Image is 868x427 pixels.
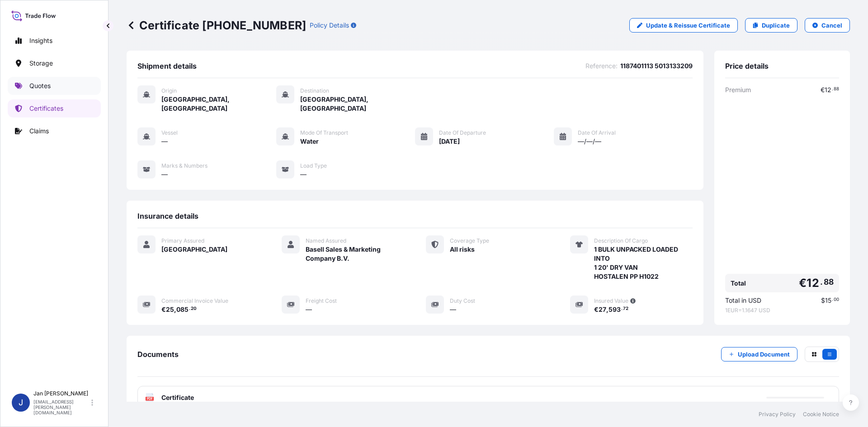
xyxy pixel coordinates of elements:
[578,129,616,136] span: Date of Arrival
[300,129,348,136] span: Mode of Transport
[127,18,306,33] p: Certificate [PHONE_NUMBER]
[8,99,101,117] a: Certificates
[306,297,337,305] span: Freight Cost
[300,170,307,179] span: —
[29,36,52,45] p: Insights
[620,61,693,70] span: 1187401113 5013133209
[29,127,49,136] p: Claims
[8,77,101,95] a: Quotes
[762,21,790,30] p: Duplicate
[725,296,761,305] span: Total in USD
[450,297,475,305] span: Duty Cost
[450,305,456,314] span: —
[832,298,833,301] span: .
[745,18,797,33] a: Duplicate
[161,245,227,254] span: [GEOGRAPHIC_DATA]
[161,237,204,244] span: Primary Assured
[147,397,153,400] text: PDF
[621,307,623,310] span: .
[8,32,101,50] a: Insights
[594,245,693,281] span: 1 BULK UNPACKED LOADED INTO 1 20' DRY VAN HOSTALEN PP H1022
[137,211,198,221] span: Insurance details
[725,85,751,94] span: Premium
[166,306,174,313] span: 25
[161,393,194,402] span: Certificate
[161,297,228,305] span: Commercial Invoice Value
[820,279,823,285] span: .
[824,279,834,285] span: 88
[161,162,208,169] span: Marks & Numbers
[191,307,197,310] span: 20
[585,61,618,70] span: Reference :
[629,18,738,33] a: Update & Reissue Certificate
[725,307,839,314] span: 1 EUR = 1.1647 USD
[174,306,176,313] span: ,
[161,87,177,94] span: Origin
[310,21,349,30] p: Policy Details
[439,129,486,136] span: Date of Departure
[300,95,415,113] span: [GEOGRAPHIC_DATA], [GEOGRAPHIC_DATA]
[300,87,329,94] span: Destination
[306,245,404,263] span: Basell Sales & Marketing Company B.V.
[176,306,189,313] span: 085
[450,245,475,254] span: All risks
[646,21,730,30] p: Update & Reissue Certificate
[439,137,460,146] span: [DATE]
[306,237,346,244] span: Named Assured
[137,350,179,359] span: Documents
[805,18,850,33] button: Cancel
[834,298,839,301] span: 00
[8,122,101,140] a: Claims
[450,237,489,244] span: Coverage Type
[594,297,628,305] span: Insured Value
[161,306,166,313] span: €
[161,129,178,136] span: Vessel
[821,297,825,304] span: $
[137,61,197,70] span: Shipment details
[19,398,23,407] span: J
[832,88,833,91] span: .
[834,88,839,91] span: 88
[623,307,628,310] span: 72
[306,305,312,314] span: —
[799,277,807,289] span: €
[161,137,168,146] span: —
[29,59,53,68] p: Storage
[29,104,63,113] p: Certificates
[300,162,327,169] span: Load Type
[721,347,797,361] button: Upload Document
[578,137,601,146] span: —/—/—
[33,399,90,415] p: [EMAIL_ADDRESS][PERSON_NAME][DOMAIN_NAME]
[825,87,831,93] span: 12
[606,306,609,313] span: ,
[731,279,746,288] span: Total
[599,306,606,313] span: 27
[759,411,796,418] a: Privacy Policy
[738,350,790,359] p: Upload Document
[825,297,831,304] span: 15
[161,170,168,179] span: —
[725,61,769,70] span: Price details
[161,95,276,113] span: [GEOGRAPHIC_DATA], [GEOGRAPHIC_DATA]
[29,81,51,90] p: Quotes
[594,237,648,244] span: Description Of Cargo
[803,411,839,418] a: Cookie Notice
[821,21,842,30] p: Cancel
[300,137,319,146] span: Water
[609,306,621,313] span: 593
[33,390,90,397] p: Jan [PERSON_NAME]
[594,306,599,313] span: €
[8,54,101,72] a: Storage
[189,307,190,310] span: .
[807,277,819,289] span: 12
[821,87,825,93] span: €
